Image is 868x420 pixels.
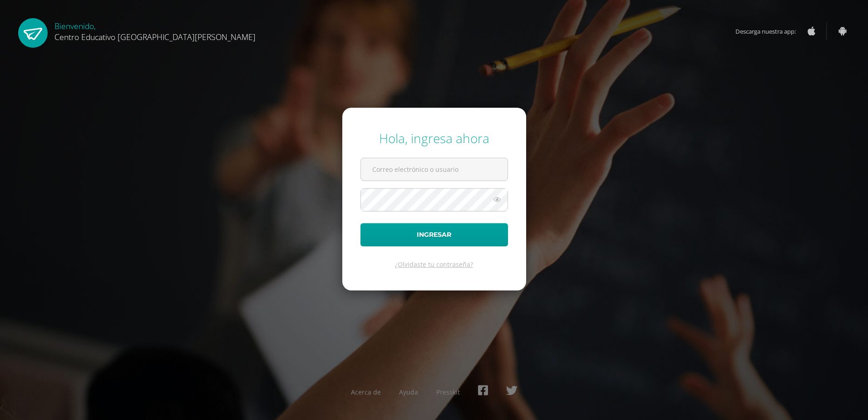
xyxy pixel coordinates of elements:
[351,388,381,396] a: Acerca de
[360,130,508,147] div: Hola, ingresa ahora
[735,23,805,40] span: Descarga nuestra app:
[54,18,256,42] div: Bienvenido,
[436,388,460,396] a: Presskit
[360,223,508,246] button: Ingresar
[54,31,256,42] span: Centro Educativo [GEOGRAPHIC_DATA][PERSON_NAME]
[399,388,418,396] a: Ayuda
[361,158,508,180] input: Correo electrónico o usuario
[395,260,473,269] a: ¿Olvidaste tu contraseña?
